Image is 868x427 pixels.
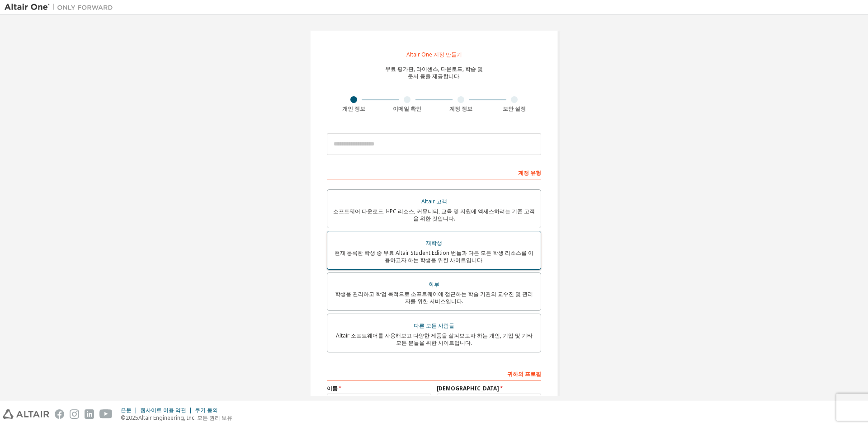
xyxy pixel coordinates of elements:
[126,414,138,422] font: 2025
[421,197,447,205] font: Altair 고객
[70,409,79,419] img: instagram.svg
[393,105,421,113] font: 이메일 확인
[138,414,234,422] font: Altair Engineering, Inc. 모든 권리 보유.
[426,239,442,247] font: 재학생
[406,51,462,58] font: Altair One 계정 만들기
[342,105,365,113] font: 개인 정보
[121,414,126,422] font: ©
[385,65,483,73] font: 무료 평가판, 라이센스, 다운로드, 학습 및
[336,332,533,347] font: Altair 소프트웨어를 사용해보고 다양한 제품을 살펴보고자 하는 개인, 기업 및 기타 모든 분들을 위한 사이트입니다.
[335,290,533,305] font: 학생을 관리하고 학업 목적으로 소프트웨어에 접근하는 학술 기관의 교수진 및 관리자를 위한 서비스입니다.
[195,406,218,414] font: 쿠키 동의
[99,409,113,419] img: youtube.svg
[414,322,454,329] font: 다른 모든 사람들
[449,105,472,113] font: 계정 정보
[408,72,461,80] font: 문서 등을 제공합니다.
[85,409,94,419] img: linkedin.svg
[437,385,499,392] font: [DEMOGRAPHIC_DATA]
[503,105,526,113] font: 보안 설정
[5,3,118,12] img: 알타이르 원
[55,409,64,419] img: facebook.svg
[327,385,338,392] font: 이름
[507,370,541,378] font: 귀하의 프로필
[3,409,49,419] img: altair_logo.svg
[518,169,541,177] font: 계정 유형
[121,406,132,414] font: 은둔
[335,249,533,264] font: 현재 등록한 학생 중 무료 Altair Student Edition 번들과 다른 모든 학생 리소스를 이용하고자 하는 학생을 위한 사이트입니다.
[140,406,186,414] font: 웹사이트 이용 약관
[333,207,535,222] font: 소프트웨어 다운로드, HPC 리소스, 커뮤니티, 교육 및 지원에 액세스하려는 기존 고객을 위한 것입니다.
[429,281,439,288] font: 학부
